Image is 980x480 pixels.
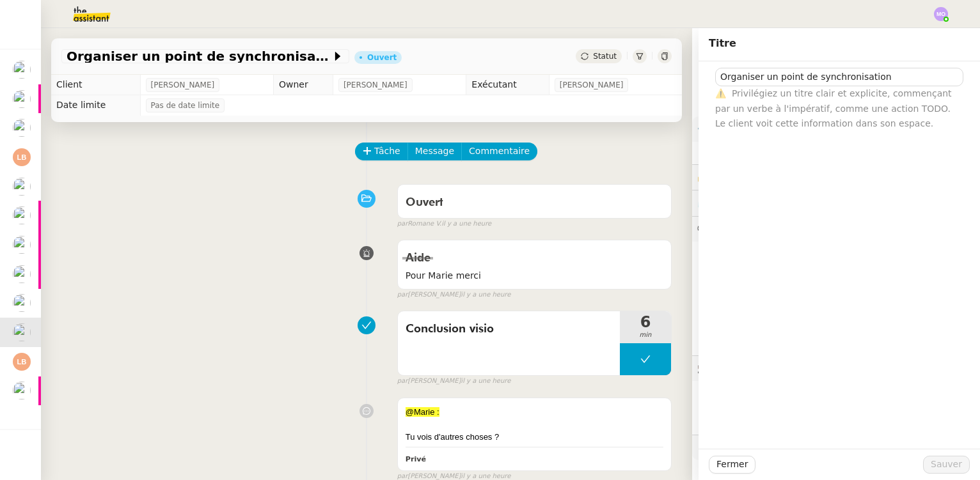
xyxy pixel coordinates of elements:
div: 🔐Données client [692,165,980,190]
img: users%2FfjlNmCTkLiVoA3HQjY3GA5JXGxb2%2Favatar%2Fstarofservice_97480retdsc0392.png [13,61,31,79]
button: Tâche [355,143,408,160]
span: Commentaire [469,144,530,159]
div: 🕵️Autres demandes en cours 6 [692,356,980,381]
span: ⚙️ [697,121,764,136]
button: Sauver [923,456,970,474]
span: Privilégiez un titre clair et explicite, commençant par un verbe à l'impératif, comme une action ... [715,88,952,128]
span: [PERSON_NAME] [560,79,624,91]
span: Fermer [716,457,748,472]
small: Romane V. [397,219,492,229]
span: ⚠️ [715,88,726,98]
span: par [397,376,408,387]
span: il y a une heure [461,290,510,300]
img: users%2FutyFSk64t3XkVZvBICD9ZGkOt3Y2%2Favatar%2F51cb3b97-3a78-460b-81db-202cf2efb2f3 [13,323,31,341]
td: Owner [273,75,333,95]
span: 🔐 [697,170,780,185]
span: 6 [620,314,671,330]
img: svg [13,148,31,166]
div: ⚙️Procédures [692,116,980,141]
span: Organiser un point de synchronisation [67,50,331,63]
span: par [397,290,408,300]
td: Exécutant [466,75,549,95]
span: [PERSON_NAME] [151,79,215,91]
img: users%2FfjlNmCTkLiVoA3HQjY3GA5JXGxb2%2Favatar%2Fstarofservice_97480retdsc0392.png [13,382,31,399]
td: Client [51,75,140,95]
span: Aide [406,252,431,264]
span: Conclusion visio [406,320,612,339]
div: Tu vois d'autres choses ? [406,431,663,444]
div: ⏲️Tâches 6:05 [692,190,980,215]
span: Message [415,144,454,159]
img: users%2FfjlNmCTkLiVoA3HQjY3GA5JXGxb2%2Favatar%2Fstarofservice_97480retdsc0392.png [13,206,31,224]
span: 🕵️ [697,363,857,373]
span: il y a une heure [441,219,491,229]
span: min [620,330,671,341]
button: Commentaire [461,143,537,160]
img: users%2FfjlNmCTkLiVoA3HQjY3GA5JXGxb2%2Favatar%2Fstarofservice_97480retdsc0392.png [13,119,31,137]
span: 💬 [697,224,802,234]
span: il y a une heure [461,376,510,387]
span: 🧴 [697,442,737,453]
img: users%2FgeBNsgrICCWBxRbiuqfStKJvnT43%2Favatar%2F643e594d886881602413a30f_1666712378186.jpeg [13,178,31,196]
span: Statut [593,52,617,61]
small: [PERSON_NAME] [397,376,511,387]
div: 💬Commentaires 2 [692,217,980,242]
span: @Marie : [406,407,439,417]
span: [PERSON_NAME] [344,79,407,91]
img: users%2FutyFSk64t3XkVZvBICD9ZGkOt3Y2%2Favatar%2F51cb3b97-3a78-460b-81db-202cf2efb2f3 [13,265,31,283]
button: Fermer [709,456,755,474]
span: ⏲️ [697,197,786,208]
span: Pour Marie merci [406,268,663,283]
img: users%2FfjlNmCTkLiVoA3HQjY3GA5JXGxb2%2Favatar%2Fstarofservice_97480retdsc0392.png [13,90,31,108]
b: Privé [406,455,426,463]
span: Ouvert [406,197,443,208]
small: [PERSON_NAME] [397,290,511,300]
img: svg [13,353,31,371]
img: svg [934,7,948,21]
button: Message [407,143,462,160]
span: Titre [709,37,736,49]
span: Pas de date limite [151,99,220,112]
div: 🧴Autres [692,435,980,460]
img: users%2FfjlNmCTkLiVoA3HQjY3GA5JXGxb2%2Favatar%2Fstarofservice_97480retdsc0392.png [13,294,31,312]
div: Ouvert [367,54,397,61]
span: Tâche [374,144,400,159]
td: Date limite [51,95,140,116]
span: par [397,219,408,229]
img: users%2F2TyHGbgGwwZcFhdWHiwf3arjzPD2%2Favatar%2F1545394186276.jpeg [13,236,31,254]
